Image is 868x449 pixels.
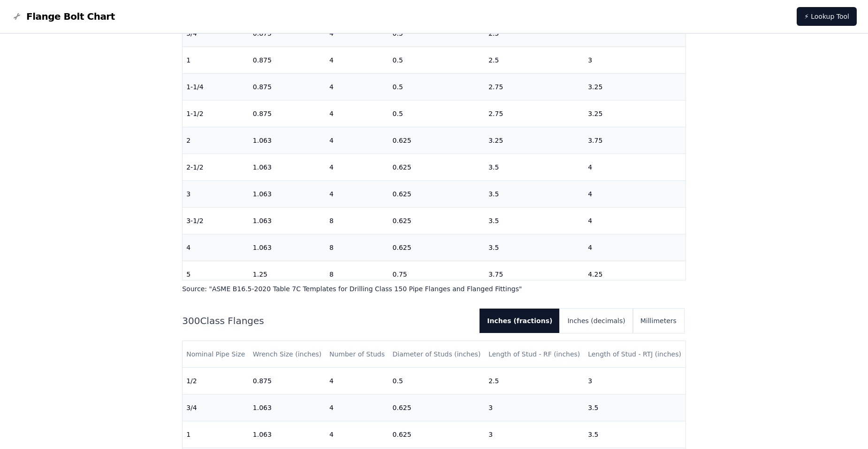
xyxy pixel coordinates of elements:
[584,208,685,234] td: 4
[249,127,326,154] td: 1.063
[584,74,685,101] td: 3.25
[389,341,485,368] th: Diameter of Studs (inches)
[183,154,249,181] td: 2-1/2
[389,127,485,154] td: 0.625
[584,101,685,127] td: 3.25
[389,208,485,234] td: 0.625
[326,47,389,74] td: 4
[485,47,584,74] td: 2.5
[183,261,249,288] td: 5
[249,234,326,261] td: 1.063
[485,74,584,101] td: 2.75
[389,181,485,208] td: 0.625
[249,208,326,234] td: 1.063
[485,154,584,181] td: 3.5
[183,395,249,421] td: 3/4
[485,395,584,421] td: 3
[480,309,560,333] button: Inches (fractions)
[183,341,249,368] th: Nominal Pipe Size
[249,395,326,421] td: 1.063
[633,309,684,333] button: Millimeters
[485,208,584,234] td: 3.5
[183,421,249,448] td: 1
[584,47,685,74] td: 3
[183,127,249,154] td: 2
[183,74,249,101] td: 1-1/4
[249,47,326,74] td: 0.875
[389,234,485,261] td: 0.625
[485,341,584,368] th: Length of Stud - RF (inches)
[584,368,685,395] td: 3
[389,261,485,288] td: 0.75
[326,208,389,234] td: 8
[326,234,389,261] td: 8
[584,154,685,181] td: 4
[11,10,115,23] a: Flange Bolt Chart LogoFlange Bolt Chart
[326,127,389,154] td: 4
[249,154,326,181] td: 1.063
[485,421,584,448] td: 3
[326,101,389,127] td: 4
[326,421,389,448] td: 4
[249,341,326,368] th: Wrench Size (inches)
[182,284,686,294] p: Source: " ASME B16.5-2020 Table 7C Templates for Drilling Class 150 Pipe Flanges and Flanged Fitt...
[183,368,249,395] td: 1/2
[183,234,249,261] td: 4
[183,101,249,127] td: 1-1/2
[183,181,249,208] td: 3
[26,10,115,23] span: Flange Bolt Chart
[584,234,685,261] td: 4
[389,154,485,181] td: 0.625
[485,261,584,288] td: 3.75
[560,309,632,333] button: Inches (decimals)
[326,395,389,421] td: 4
[249,421,326,448] td: 1.063
[485,101,584,127] td: 2.75
[485,234,584,261] td: 3.5
[389,74,485,101] td: 0.5
[584,341,685,368] th: Length of Stud - RTJ (inches)
[326,74,389,101] td: 4
[485,368,584,395] td: 2.5
[249,101,326,127] td: 0.875
[326,261,389,288] td: 8
[389,368,485,395] td: 0.5
[389,101,485,127] td: 0.5
[249,181,326,208] td: 1.063
[326,154,389,181] td: 4
[249,74,326,101] td: 0.875
[389,395,485,421] td: 0.625
[183,47,249,74] td: 1
[249,368,326,395] td: 0.875
[584,421,685,448] td: 3.5
[182,314,472,327] h2: 300 Class Flanges
[11,11,23,22] img: Flange Bolt Chart Logo
[584,261,685,288] td: 4.25
[485,127,584,154] td: 3.25
[326,368,389,395] td: 4
[389,47,485,74] td: 0.5
[249,261,326,288] td: 1.25
[485,181,584,208] td: 3.5
[326,341,389,368] th: Number of Studs
[326,181,389,208] td: 4
[183,208,249,234] td: 3-1/2
[584,127,685,154] td: 3.75
[389,421,485,448] td: 0.625
[584,395,685,421] td: 3.5
[584,181,685,208] td: 4
[797,7,857,26] a: ⚡ Lookup Tool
